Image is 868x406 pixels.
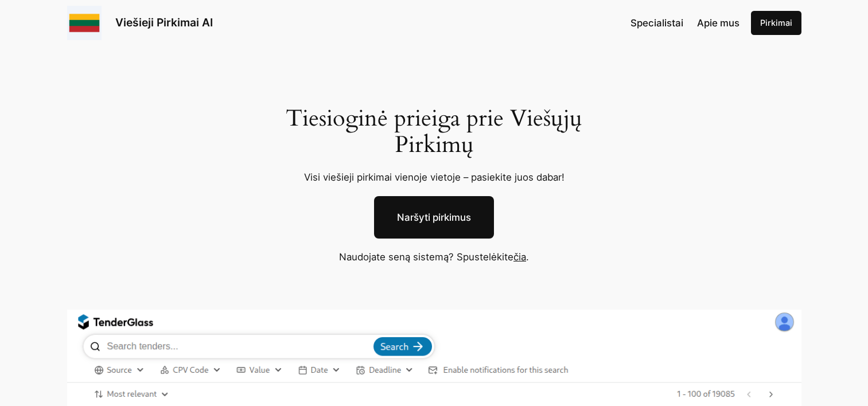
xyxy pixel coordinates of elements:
img: Viešieji pirkimai logo [67,6,102,40]
a: Pirkimai [751,11,801,35]
a: Naršyti pirkimus [374,196,494,239]
a: Specialistai [630,15,683,30]
a: čia [513,251,526,263]
p: Naudojate seną sistemą? Spustelėkite . [256,249,612,264]
p: Visi viešieji pirkimai vienoje vietoje – pasiekite juos dabar! [272,170,596,185]
a: Apie mus [697,15,739,30]
nav: Navigation [630,15,739,30]
span: Apie mus [697,17,739,29]
a: Viešieji Pirkimai AI [115,15,213,29]
h1: Tiesioginė prieiga prie Viešųjų Pirkimų [272,106,596,158]
span: Specialistai [630,17,683,29]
